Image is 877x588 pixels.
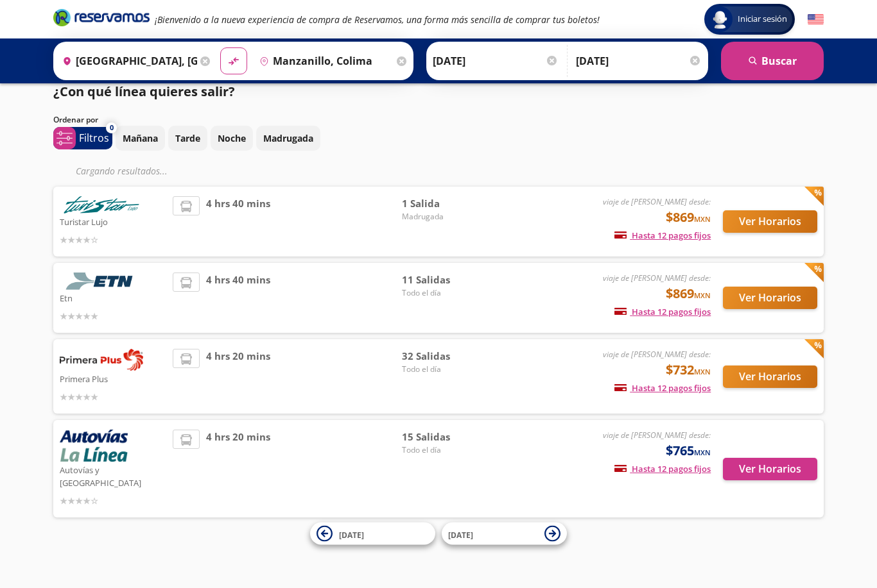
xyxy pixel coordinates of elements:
[60,371,166,386] p: Primera Plus
[256,126,320,151] button: Madrugada
[733,13,792,26] span: Iniciar sesión
[53,8,150,31] a: Brand Logo
[206,273,270,323] span: 4 hrs 40 mins
[666,208,711,227] span: $869
[402,364,492,375] span: Todo el día
[723,458,817,480] button: Ver Horarios
[723,210,817,233] button: Ver Horarios
[603,273,711,283] em: viaje de [PERSON_NAME] desde:
[206,349,270,404] span: 4 hrs 20 mins
[576,45,702,77] input: Opcional
[402,273,492,287] span: 11 Salidas
[666,360,711,380] span: $732
[603,196,711,207] em: viaje de [PERSON_NAME] desde:
[694,448,711,457] small: MXN
[60,214,166,229] p: Turistar Lujo
[433,45,559,77] input: Elegir Fecha
[603,349,711,360] em: viaje de [PERSON_NAME] desde:
[254,45,394,77] input: Buscar Destino
[666,441,711,460] span: $765
[339,529,364,540] span: [DATE]
[53,82,235,101] p: ¿Con qué línea quieres salir?
[175,131,200,145] p: Tarde
[614,463,711,475] span: Hasta 12 pagos fijos
[60,290,166,305] p: Etn
[60,349,143,371] img: Primera Plus
[116,126,165,151] button: Mañana
[442,523,567,545] button: [DATE]
[402,349,492,364] span: 32 Salidas
[60,462,166,489] p: Autovías y [GEOGRAPHIC_DATA]
[402,287,492,299] span: Todo el día
[263,131,313,145] p: Madrugada
[53,8,150,27] i: Brand Logo
[60,273,143,290] img: Etn
[155,13,600,26] em: ¡Bienvenido a la nueva experiencia de compra de Reservamos, una forma más sencilla de comprar tus...
[808,12,824,28] button: English
[614,230,711,241] span: Hasta 12 pagos fijos
[211,126,253,151] button: Noche
[666,284,711,303] span: $869
[694,290,711,300] small: MXN
[721,42,824,80] button: Buscar
[402,444,492,456] span: Todo el día
[76,165,168,177] em: Cargando resultados ...
[168,126,207,151] button: Tarde
[123,131,158,145] p: Mañana
[79,130,109,146] p: Filtros
[402,211,492,223] span: Madrugada
[110,122,114,133] span: 0
[310,523,435,545] button: [DATE]
[60,196,143,214] img: Turistar Lujo
[614,306,711,317] span: Hasta 12 pagos fijos
[694,214,711,224] small: MXN
[206,430,270,508] span: 4 hrs 20 mins
[402,196,492,211] span: 1 Salida
[448,529,473,540] span: [DATE]
[723,287,817,309] button: Ver Horarios
[402,430,492,444] span: 15 Salidas
[694,367,711,376] small: MXN
[723,365,817,388] button: Ver Horarios
[218,131,246,145] p: Noche
[57,45,197,77] input: Buscar Origen
[603,430,711,441] em: viaje de [PERSON_NAME] desde:
[614,382,711,394] span: Hasta 12 pagos fijos
[206,196,270,247] span: 4 hrs 40 mins
[53,114,98,126] p: Ordenar por
[60,430,128,462] img: Autovías y La Línea
[53,127,112,149] button: 0Filtros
